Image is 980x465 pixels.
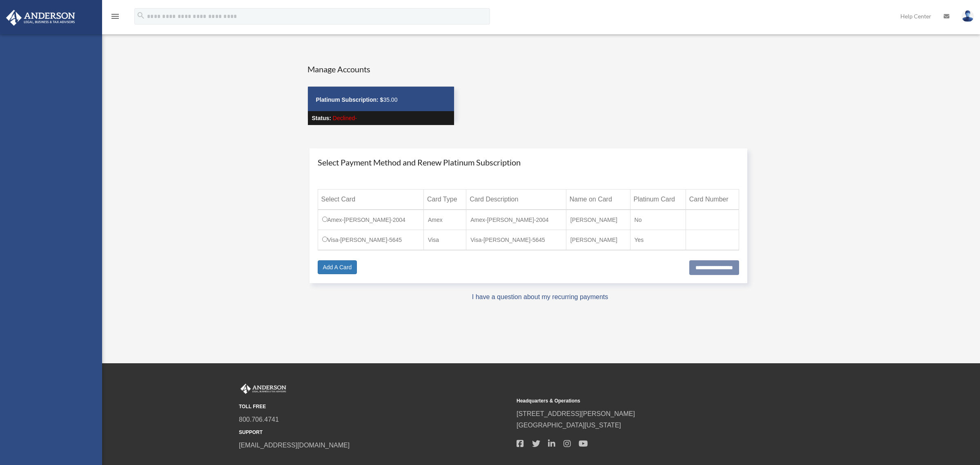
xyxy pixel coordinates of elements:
[630,210,686,230] td: No
[566,189,630,210] th: Name on Card
[318,260,357,274] a: Add A Card
[466,230,566,250] td: Visa-[PERSON_NAME]-5645
[136,11,145,20] i: search
[110,14,120,21] a: menu
[239,442,350,449] a: [EMAIL_ADDRESS][DOMAIN_NAME]
[110,11,120,21] i: menu
[566,210,630,230] td: [PERSON_NAME]
[307,63,454,75] h4: Manage Accounts
[466,189,566,210] th: Card Description
[239,402,511,411] small: TOLL FREE
[472,293,608,300] a: I have a question about my recurring payments
[517,397,788,405] small: Headquarters & Operations
[517,410,635,417] a: [STREET_ADDRESS][PERSON_NAME]
[316,96,383,103] strong: Platinum Subscription: $
[424,230,466,250] td: Visa
[318,230,424,250] td: Visa-[PERSON_NAME]-5645
[566,230,630,250] td: [PERSON_NAME]
[318,210,424,230] td: Amex-[PERSON_NAME]-2004
[239,416,279,423] a: 800.706.4741
[4,10,78,26] img: Anderson Advisors Platinum Portal
[424,210,466,230] td: Amex
[630,230,686,250] td: Yes
[312,115,331,121] strong: Status:
[686,189,739,210] th: Card Number
[239,384,288,394] img: Anderson Advisors Platinum Portal
[333,115,357,121] span: Declined-
[466,210,566,230] td: Amex-[PERSON_NAME]-2004
[316,95,446,105] p: 35.00
[424,189,466,210] th: Card Type
[318,189,424,210] th: Select Card
[517,422,621,429] a: [GEOGRAPHIC_DATA][US_STATE]
[630,189,686,210] th: Platinum Card
[962,10,974,22] img: User Pic
[318,156,739,168] h4: Select Payment Method and Renew Platinum Subscription
[239,428,511,437] small: SUPPORT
